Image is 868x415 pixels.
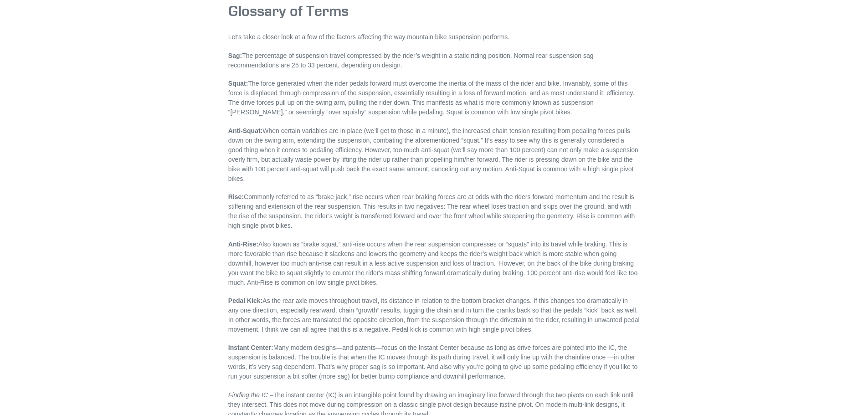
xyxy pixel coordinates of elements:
p: Let’s take a closer look at a few of the factors affecting the way mountain bike suspension perfo... [228,32,640,42]
p: Also known as “brake squat,” anti-rise occurs when the rear suspension compresses or “squats” int... [228,240,640,287]
strong: Sag: [228,52,242,59]
em: is [503,401,508,408]
strong: Glossary of Terms [228,2,349,20]
strong: Pedal Kick: [228,297,262,304]
p: The force generated when the rider pedals forward must overcome the inertia of the mass of the ri... [228,79,640,117]
em: Finding the IC – [228,391,273,399]
strong: Squat: [228,80,248,87]
strong: Instant Center: [228,344,273,351]
p: As the rear axle moves throughout travel, its distance in relation to the bottom bracket changes.... [228,296,640,334]
strong: Anti-Squat: [228,127,262,134]
p: Many modern designs—and patents—focus on the Instant Center because as long as drive forces are p... [228,343,640,381]
p: When certain variables are in place (we’ll get to those in a minute), the increased chain tension... [228,126,640,184]
strong: Anti-Rise: [228,241,258,248]
p: Commonly referred to as “brake jack,” rise occurs when rear braking forces are at odds with the r... [228,192,640,231]
p: The percentage of suspension travel compressed by the rider’s weight in a static riding position.... [228,51,640,70]
strong: Rise: [228,193,244,200]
